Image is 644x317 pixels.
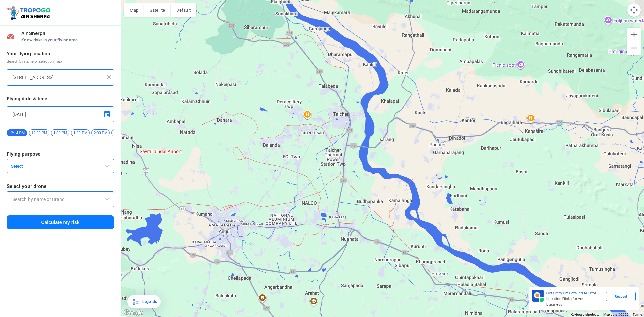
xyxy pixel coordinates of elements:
span: 12:30 PM [29,129,49,136]
button: Zoom in [627,28,641,41]
span: 12:14 PM [7,129,27,136]
input: Select Date [12,110,108,118]
img: ic_close.png [105,74,112,81]
h3: Select your drone [7,184,114,189]
a: Open this area in Google Maps (opens a new window) [122,308,145,317]
div: Legends [140,298,157,306]
img: Legends [131,298,140,306]
button: Keyboard shortcuts [571,312,599,317]
button: Zoom out [627,41,641,55]
h3: Flying purpose [7,152,114,156]
span: Search by name or select on map [7,59,114,64]
span: 2:30 PM [111,129,130,136]
input: Search your flying location [12,73,103,82]
button: Select [7,159,114,173]
button: Calculate my risk [7,215,114,229]
div: for Location Risks for your business. [544,290,606,308]
span: 1:30 PM [71,129,90,136]
div: Request [606,292,636,301]
img: Google [122,308,145,317]
span: Select [8,164,92,169]
input: Search by name or Brand [12,195,108,203]
span: 1:00 PM [51,129,69,136]
span: Map data ©2025 [603,313,629,316]
span: Get Premium Detailed APIs [546,290,591,295]
h3: Your flying location [7,51,114,56]
button: Show satellite imagery [144,3,171,17]
span: Know risks in your flying area [21,37,114,43]
span: Air Sherpa [21,31,114,36]
a: Terms [633,313,642,316]
img: Risk Scores [7,32,15,40]
button: Show street map [124,3,144,17]
h3: Flying date & time [7,96,114,101]
img: ic_tgdronemaps.svg [5,5,53,20]
button: Map camera controls [627,3,641,17]
img: Premium APIs [532,290,544,302]
span: 2:00 PM [91,129,110,136]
